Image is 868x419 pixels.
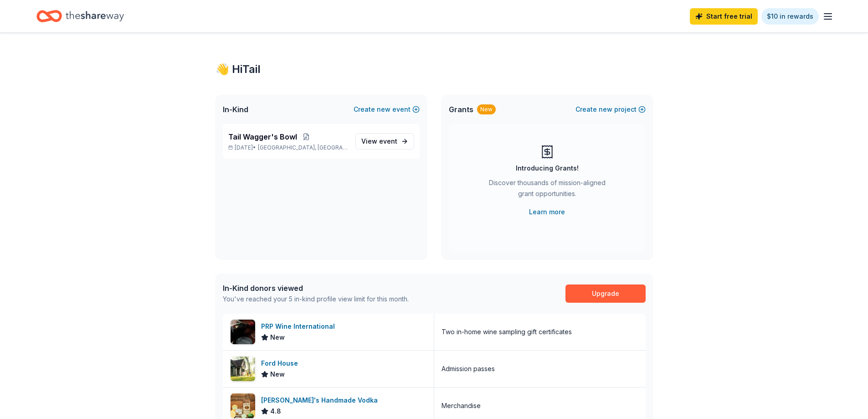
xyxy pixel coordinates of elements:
[223,294,409,305] div: You've reached your 5 in-kind profile view limit for this month.
[223,283,409,294] div: In-Kind donors viewed
[231,357,255,381] img: Image for Ford House
[449,104,473,115] span: Grants
[258,144,348,151] span: [GEOGRAPHIC_DATA], [GEOGRAPHIC_DATA]
[231,320,255,344] img: Image for PRP Wine International
[377,104,390,115] span: new
[761,8,819,25] a: $10 in rewards
[442,363,495,374] div: Admission passes
[261,321,339,332] div: PRP Wine International
[36,5,124,27] a: Home
[354,104,420,115] button: Createnewevent
[565,285,646,303] a: Upgrade
[228,144,348,151] p: [DATE] •
[485,177,609,203] div: Discover thousands of mission-aligned grant opportunities.
[261,395,381,406] div: [PERSON_NAME]'s Handmade Vodka
[442,400,481,411] div: Merchandise
[270,369,285,380] span: New
[231,393,255,418] img: Image for Tito's Handmade Vodka
[442,326,572,337] div: Two in-home wine sampling gift certificates
[261,358,302,369] div: Ford House
[575,104,646,115] button: Createnewproject
[599,104,612,115] span: new
[529,207,565,217] a: Learn more
[477,104,496,114] div: New
[379,137,397,145] span: event
[516,163,579,174] div: Introducing Grants!
[361,136,397,147] span: View
[270,332,285,343] span: New
[270,406,281,417] span: 4.8
[216,62,653,77] div: 👋 Hi Tail
[228,131,297,142] span: Tail Wagger's Bowl
[690,8,758,25] a: Start free trial
[355,133,414,150] a: View event
[223,104,248,115] span: In-Kind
